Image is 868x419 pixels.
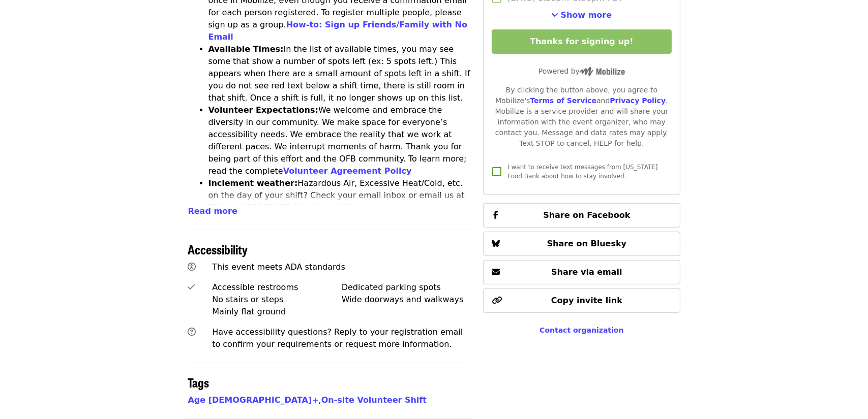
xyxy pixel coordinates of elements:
[551,296,622,305] span: Copy invite link
[283,166,412,176] a: Volunteer Agreement Policy
[188,240,248,258] span: Accessibility
[208,177,471,238] li: Hazardous Air, Excessive Heat/Cold, etc. on the day of your shift? Check your email inbox or emai...
[321,395,427,405] a: On-site Volunteer Shift
[552,9,612,21] button: See more timeslots
[547,239,627,248] span: Share on Bluesky
[580,67,625,76] img: Powered by Mobilize
[610,96,666,105] a: Privacy Policy
[212,306,342,318] div: Mainly flat ground
[483,232,680,256] button: Share on Bluesky
[188,327,196,337] i: question-circle icon
[188,282,195,292] i: check icon
[561,10,612,20] span: Show more
[188,373,209,391] span: Tags
[551,267,622,277] span: Share via email
[342,281,471,294] div: Dedicated parking spots
[212,281,342,294] div: Accessible restrooms
[543,210,630,220] span: Share on Facebook
[212,294,342,306] div: No stairs or steps
[208,105,319,115] strong: Volunteer Expectations:
[538,67,625,75] span: Powered by
[188,206,237,216] span: Read more
[212,327,463,349] span: Have accessibility questions? Reply to your registration email to confirm your requirements or re...
[483,260,680,284] button: Share via email
[492,85,671,149] div: By clicking the button above, you agree to Mobilize's and . Mobilize is a service provider and wi...
[540,326,623,334] a: Contact organization
[208,20,468,42] a: How-to: Sign up Friends/Family with No Email
[188,205,237,217] button: Read more
[208,104,471,177] li: We welcome and embrace the diversity in our community. We make space for everyone’s accessibility...
[208,43,471,104] li: In the list of available times, you may see some that show a number of spots left (ex: 5 spots le...
[208,44,284,54] strong: Available Times:
[530,96,596,105] a: Terms of Service
[208,178,298,188] strong: Inclement weather:
[483,288,680,313] button: Copy invite link
[483,203,680,228] button: Share on Facebook
[188,395,321,405] span: ,
[492,29,671,54] button: Thanks for signing up!
[507,164,657,180] span: I want to receive text messages from [US_STATE] Food Bank about how to stay involved.
[212,262,345,272] span: This event meets ADA standards
[188,395,319,405] a: Age [DEMOGRAPHIC_DATA]+
[188,262,196,272] i: universal-access icon
[342,294,471,306] div: Wide doorways and walkways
